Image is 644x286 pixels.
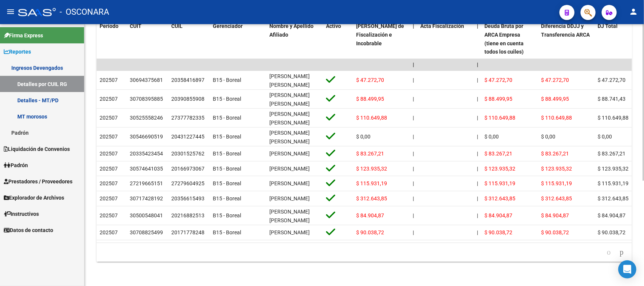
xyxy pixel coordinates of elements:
[598,134,612,140] span: $ 0,00
[413,229,414,235] span: |
[100,212,118,218] span: 202507
[356,166,387,172] span: $ 123.935,32
[477,180,478,186] span: |
[477,62,478,68] span: |
[269,23,314,38] span: Nombre y Apellido Afiliado
[100,96,118,102] span: 202507
[604,248,614,257] a: go to previous page
[541,212,569,218] span: $ 84.904,87
[4,226,53,234] span: Datos de contacto
[269,111,310,126] span: [PERSON_NAME] [PERSON_NAME]
[213,229,241,235] span: B15 - Boreal
[130,179,163,188] div: 27219665151
[477,212,478,218] span: |
[97,18,127,60] datatable-header-cell: Período
[541,229,569,235] span: $ 90.038,72
[213,195,241,201] span: B15 - Boreal
[60,4,109,20] span: - OSCONARA
[484,195,515,201] span: $ 312.643,85
[481,18,538,60] datatable-header-cell: Deuda Bruta por ARCA Empresa (tiene en cuenta todos los cuiles)
[420,23,464,29] span: Acta Fiscalización
[413,96,414,102] span: |
[598,23,618,29] span: DJ Total
[541,115,572,121] span: $ 110.649,88
[477,96,478,102] span: |
[598,195,629,201] span: $ 312.643,85
[598,180,629,186] span: $ 115.931,19
[356,151,384,157] span: $ 83.267,21
[484,134,499,140] span: $ 0,00
[356,229,384,235] span: $ 90.038,72
[541,96,569,102] span: $ 88.499,95
[130,95,163,103] div: 30708395885
[6,7,15,16] mat-icon: menu
[269,209,310,223] span: [PERSON_NAME] [PERSON_NAME]
[484,151,512,157] span: $ 83.267,21
[541,77,569,83] span: $ 47.272,70
[100,134,118,140] span: 202507
[213,77,241,83] span: B15 - Boreal
[213,115,241,121] span: B15 - Boreal
[484,115,515,121] span: $ 110.649,88
[171,211,204,220] div: 20216882513
[356,77,384,83] span: $ 47.272,70
[323,18,353,60] datatable-header-cell: Activo
[130,194,163,203] div: 30717428192
[541,151,569,157] span: $ 83.267,21
[269,195,310,201] span: [PERSON_NAME]
[356,134,370,140] span: $ 0,00
[474,18,481,60] datatable-header-cell: |
[269,130,310,145] span: [PERSON_NAME] [PERSON_NAME]
[629,7,638,16] mat-icon: person
[477,134,478,140] span: |
[598,151,626,157] span: $ 83.267,21
[171,149,204,158] div: 20301525762
[269,166,310,172] span: [PERSON_NAME]
[413,212,414,218] span: |
[127,18,168,60] datatable-header-cell: CUIT
[266,18,323,60] datatable-header-cell: Nombre y Apellido Afiliado
[269,92,310,107] span: [PERSON_NAME] [PERSON_NAME]
[477,195,478,201] span: |
[269,180,310,186] span: [PERSON_NAME]
[100,77,118,83] span: 202507
[484,229,512,235] span: $ 90.038,72
[130,114,163,122] div: 30525558246
[413,115,414,121] span: |
[171,228,204,237] div: 20171778248
[541,180,572,186] span: $ 115.931,19
[171,194,204,203] div: 20356615493
[213,212,241,218] span: B15 - Boreal
[326,23,341,29] span: Activo
[417,18,474,60] datatable-header-cell: Acta Fiscalización
[477,23,478,29] span: |
[598,229,626,235] span: $ 90.038,72
[100,115,118,121] span: 202507
[598,96,626,102] span: $ 88.741,43
[213,151,241,157] span: B15 - Boreal
[477,166,478,172] span: |
[171,76,204,85] div: 20358416897
[356,180,387,186] span: $ 115.931,19
[541,23,590,38] span: Diferencia DDJJ y Transferencia ARCA
[4,48,31,56] span: Reportes
[413,166,414,172] span: |
[269,73,310,88] span: [PERSON_NAME] [PERSON_NAME]
[130,228,163,237] div: 30708825499
[484,212,512,218] span: $ 84.904,87
[410,18,417,60] datatable-header-cell: |
[100,195,118,201] span: 202507
[213,180,241,186] span: B15 - Boreal
[4,31,43,40] span: Firma Express
[616,248,627,257] a: go to next page
[4,210,39,218] span: Instructivos
[269,151,310,157] span: [PERSON_NAME]
[541,195,572,201] span: $ 312.643,85
[356,23,404,46] span: [PERSON_NAME] de Fiscalización e Incobrable
[171,179,204,188] div: 27279604925
[484,180,515,186] span: $ 115.931,19
[130,165,163,173] div: 30574641035
[356,96,384,102] span: $ 88.499,95
[100,229,118,235] span: 202507
[100,23,118,29] span: Período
